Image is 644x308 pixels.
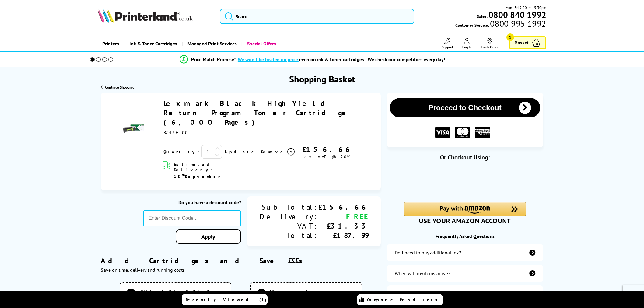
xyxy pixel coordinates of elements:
span: Quantity: [163,149,199,155]
a: Managed Print Services [182,36,241,51]
img: VISA [435,127,450,138]
span: Remove [261,149,285,155]
div: £31.33 [318,221,369,231]
img: American Express [475,127,490,138]
a: Compare Products [357,294,443,305]
a: Printers [98,36,124,51]
a: 0800 840 1992 [488,12,546,18]
iframe: PayPal [404,171,526,192]
span: FREE Next Day Delivery On Orders Over £125 ex VAT* [138,289,225,300]
a: Ink & Toner Cartridges [124,36,182,51]
a: items-arrive [387,265,543,282]
a: Log In [462,38,472,49]
a: Apply [176,229,241,244]
span: Basket [515,39,529,47]
span: Continue Shopping [105,85,134,89]
span: Support [442,45,453,49]
div: Frequently Asked Questions [387,233,543,239]
sup: th [182,173,185,177]
span: Compare Products [367,297,441,303]
a: Basket 1 [509,36,546,49]
span: 1 [506,33,514,41]
span: We won’t be beaten on price, [238,56,299,62]
a: Update [225,149,256,155]
a: Printerland Logo [98,9,212,24]
b: 0800 840 1992 [488,9,546,20]
div: Total: [259,231,318,240]
img: MASTER CARD [455,127,470,138]
h1: Shopping Basket [289,73,355,85]
img: Printerland Logo [98,9,193,23]
span: ex VAT @ 20% [304,154,350,159]
div: £156.66 [318,202,369,212]
a: Track Order [481,38,499,49]
span: Sales: [477,13,488,19]
span: Price Match Promise* [191,56,236,62]
span: Recently Viewed (1) [186,297,267,303]
div: Save on time, delivery and running costs [101,267,380,273]
div: VAT: [259,221,318,231]
a: Special Offers [241,36,281,51]
span: Mon - Fri 9:00am - 5:30pm [506,5,546,10]
input: Enter Discount Code... [143,210,241,226]
div: Delivery: [259,212,318,221]
div: Do you have a discount code? [143,199,241,205]
div: FREE [318,212,369,221]
div: Do I need to buy additional ink? [395,250,461,256]
button: Proceed to Checkout [390,98,540,117]
div: £156.66 [296,145,359,154]
div: Or Checkout Using: [387,153,543,161]
a: Support [442,38,453,49]
a: Lexmark Black High Yield Return Program Toner Cartridge (6,000 Pages) [163,99,352,127]
a: Delete item from your basket [261,147,296,156]
div: Sub Total: [259,202,318,212]
img: Lexmark Black High Yield Return Program Toner Cartridge (6,000 Pages) [123,118,144,139]
div: Amazon Pay - Use your Amazon account [404,202,526,223]
span: Log In [462,45,472,49]
span: Ink & Toner Cartridges [129,36,177,51]
span: Estimated Delivery: 18 September [174,162,248,179]
div: - even on ink & toner cartridges - We check our competitors every day! [236,56,445,62]
div: Add Cartridges and Save £££s [101,247,380,282]
li: modal_Promise [82,54,543,65]
a: Continue Shopping [101,85,134,89]
a: Recently Viewed (1) [182,294,268,305]
div: £187.99 [318,231,369,240]
span: Customer Service: [455,21,546,28]
input: Searc [220,9,414,24]
span: B242H00 [163,130,188,135]
span: 0800 995 1992 [489,21,546,26]
span: All our toner cartridges protect your warranty [269,289,355,300]
a: additional-ink [387,244,543,261]
div: When will my items arrive? [395,270,450,276]
a: additional-cables [387,285,543,303]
